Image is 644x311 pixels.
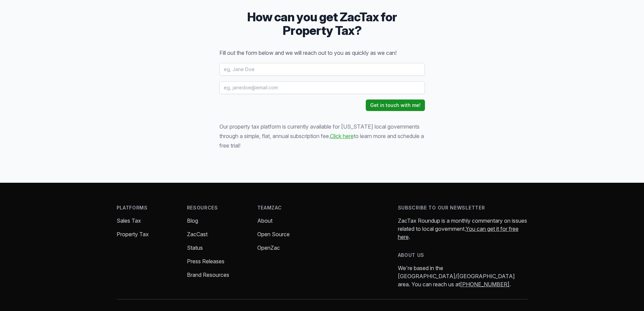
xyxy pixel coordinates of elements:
[366,99,425,111] button: Get in touch with me!
[187,217,198,224] a: Blog
[219,63,425,76] input: eg, Jane Doe
[187,244,203,251] a: Status
[187,231,208,238] a: ZacCast
[330,133,354,139] a: Click here
[257,217,272,224] a: About
[257,204,317,211] h4: TeamZac
[219,10,425,37] h3: How can you get ZacTax for Property Tax?
[219,122,425,150] p: Our property tax platform is currently available for [US_STATE] local governments through a simpl...
[219,48,425,58] p: Fill out the form below and we will reach out to you as quickly as we can!
[257,231,290,238] a: Open Source
[187,204,246,211] h4: Resources
[398,252,528,259] h4: About us
[257,244,280,251] a: OpenZac
[219,81,425,94] input: eg, janedoe@email.com
[117,204,176,211] h4: Platforms
[398,217,528,241] p: ZacTax Roundup is a monthly commentary on issues related to local government. .
[398,264,528,288] p: We're based in the [GEOGRAPHIC_DATA]/[GEOGRAPHIC_DATA] area. You can reach us at .
[117,217,141,224] a: Sales Tax
[117,231,149,238] a: Property Tax
[460,281,509,288] a: [PHONE_NUMBER]
[187,271,229,278] a: Brand Resources
[187,258,224,265] a: Press Releases
[398,204,528,211] h4: Subscribe to our newsletter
